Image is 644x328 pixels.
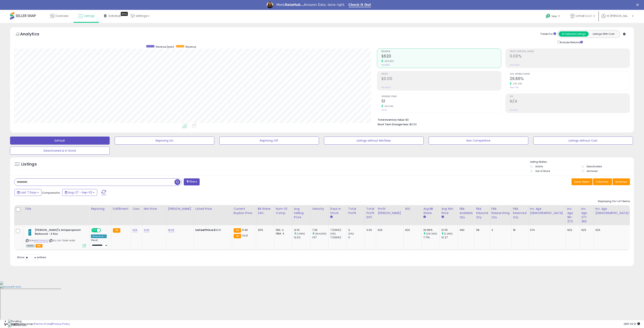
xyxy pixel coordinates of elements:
[381,76,501,82] h2: $0.00
[324,137,424,145] button: Listings without Min/Max
[26,228,86,247] div: ASIN:
[35,228,84,237] b: [PERSON_NAME]'s Antiperspirant Redwood - 2.5oz
[405,228,418,232] div: N/A
[133,228,137,232] a: N/A
[294,236,310,239] div: 12.02
[34,239,48,242] a: B08TSV6LG2
[284,3,304,7] i: DataHub...
[595,228,634,232] div: N/A
[8,320,22,323] img: Floating
[195,228,214,232] b: Listed Price:
[423,215,426,219] small: Avg BB Share.
[68,190,92,194] span: Aug-27 - Sep-02
[258,207,272,215] div: BB Share 24h.
[312,236,328,239] div: 1.57
[510,54,630,59] h2: 0.00%
[168,207,192,211] div: [PERSON_NAME]
[567,207,578,224] div: Inv. Age 181-270
[349,3,371,7] a: Check It Out
[533,137,633,145] button: Listings without Cost
[423,236,440,239] div: 7.71%
[491,207,510,219] div: FBA Researching Qty
[234,234,241,238] small: FBA
[381,73,501,75] span: Profit
[144,207,165,211] div: Min Price
[42,191,61,195] span: Compared to:
[513,228,525,232] div: 18
[267,2,273,8] img: Profile image for Georgie
[381,99,501,104] h2: 51
[381,50,501,53] span: Revenue
[510,109,518,111] small: Prev: N/A
[91,239,108,248] div: Preset:
[429,137,528,145] button: Non Competitive
[276,232,289,235] div: FBM: 4
[381,64,390,66] small: Prev: $132
[330,236,347,239] div: 7 (100%)
[14,189,41,196] button: Last 7 Days
[601,14,634,23] a: Hi [PERSON_NAME]
[510,86,518,89] small: Prev: 7.71%
[426,232,437,235] small: (287.29%)
[25,207,88,211] div: Title
[546,13,551,19] i: Get Help
[366,228,373,232] div: 0.00
[276,207,291,215] div: Num of Comp.
[113,207,129,211] div: Fulfillment
[133,207,140,211] div: Cost
[195,207,230,211] div: Listed Price
[405,207,420,211] div: ROI
[410,122,417,126] span: $0.53
[184,178,199,185] button: Filters
[383,105,394,108] small: 363.64%
[36,244,42,248] span: FBA
[55,14,68,18] span: Overview
[21,190,36,194] span: Last 7 Days
[47,10,71,22] a: Overview
[156,45,174,48] span: Revenue (prev)
[572,178,592,185] button: Save View
[444,232,453,235] small: (2.28%)
[330,207,345,215] div: Days In Stock
[121,12,128,16] div: Tooltip anchor
[510,76,630,82] h2: 29.86%
[84,14,95,18] span: Listings
[348,232,354,235] small: (0%)
[100,229,107,232] span: OFF
[92,229,97,232] span: ON
[540,32,556,36] div: Totals For
[381,86,391,89] small: Prev: $0.00
[234,228,241,233] small: FBA
[330,215,333,219] small: Days In Stock.
[348,228,365,232] div: 0
[378,228,400,232] div: N/A
[26,228,34,236] img: 31uzBHCe5IL._SL40_.jpg
[242,234,248,238] span: 13.01
[587,169,598,173] label: Archived
[423,207,438,215] div: Avg BB Share
[168,228,174,232] a: 18.00
[378,123,409,126] b: Short Term Storage Fees:
[10,137,110,145] button: Default
[607,14,631,18] span: Hi [PERSON_NAME]
[330,228,347,232] div: 7 (100%)
[348,236,365,239] div: 0
[128,10,152,22] a: Settings
[510,99,630,104] h2: N/A
[62,189,97,196] button: Aug-27 - Sep-02
[596,180,608,184] span: Columns
[510,64,519,66] small: Prev: 0.00%
[381,96,501,98] span: Ordered Items
[595,207,636,215] div: Inv. Age [DEMOGRAPHIC_DATA]-180
[510,73,630,75] span: Avg. Buybox Share
[613,178,630,185] button: Actions
[75,10,98,22] a: Listings
[441,207,456,215] div: Avg Win Price
[441,215,444,219] small: Avg Win Price.
[294,228,310,232] div: 12.15
[294,207,309,219] div: Avg Selling Price
[8,323,27,327] img: Docked Left
[513,207,526,219] div: FBA Reserved Qty
[491,228,508,232] div: 2
[195,228,229,232] div: $13.01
